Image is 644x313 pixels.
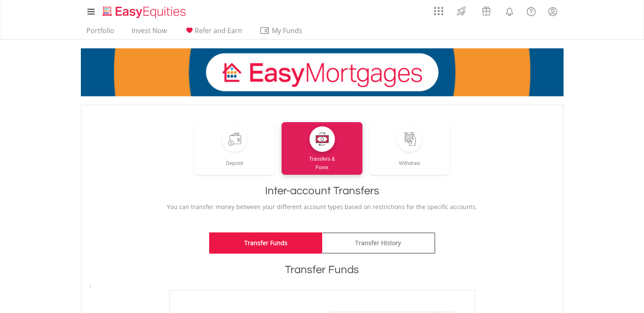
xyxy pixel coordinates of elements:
[99,2,189,19] a: Home page
[428,2,449,16] a: AppsGrid
[83,26,118,39] a: Portfolio
[128,26,170,39] a: Invest Now
[90,203,555,211] p: You can transfer money between your different account types based on restrictions for the specifi...
[282,122,362,175] a: Transfers &Forex
[434,6,443,16] img: grid-menu-icon.svg
[282,152,362,172] div: Transfers & Forex
[479,4,493,18] img: vouchers-v2.svg
[369,152,450,168] div: Withdraw
[195,26,242,35] span: Refer and Earn
[322,232,435,254] a: Transfer History
[194,122,275,175] a: Deposit
[81,48,564,96] img: EasyMortage Promotion Banner
[474,2,499,18] a: Vouchers
[101,5,189,19] img: EasyEquities_Logo.png
[454,4,468,18] img: thrive-v2.svg
[260,25,315,36] span: My Funds
[90,183,555,198] h1: Inter-account Transfers
[194,152,275,168] div: Deposit
[209,232,322,254] a: Transfer Funds
[181,26,246,39] a: Refer and Earn
[499,2,520,19] a: Notifications
[369,122,450,175] a: Withdraw
[90,262,555,277] h1: Transfer Funds
[542,2,564,21] a: My Profile
[520,2,542,19] a: FAQ's and Support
